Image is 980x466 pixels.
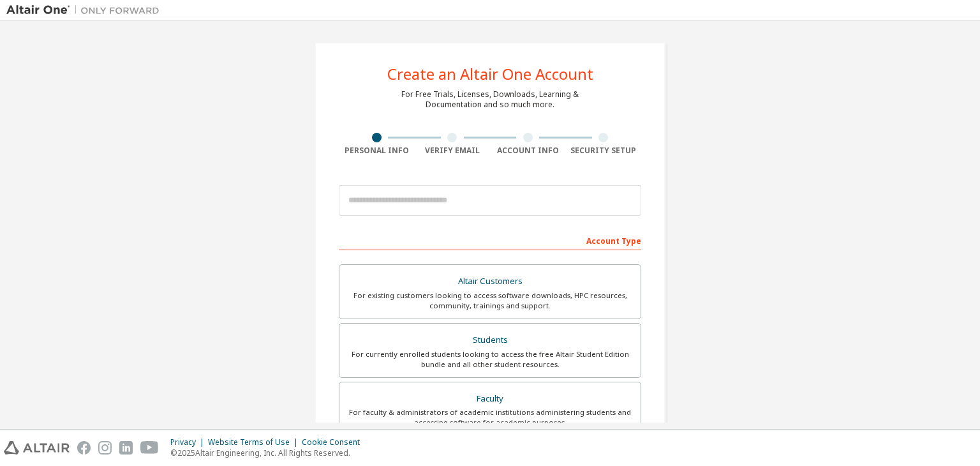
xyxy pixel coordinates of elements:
div: Faculty [347,390,633,408]
div: Students [347,331,633,349]
p: © 2025 Altair Engineering, Inc. All Rights Reserved. [170,447,367,458]
div: Cookie Consent [302,437,367,447]
img: linkedin.svg [119,441,133,455]
div: Create an Altair One Account [387,66,593,82]
div: Personal Info [339,146,415,156]
div: Account Info [490,146,566,156]
div: Privacy [170,437,208,447]
div: For faculty & administrators of academic institutions administering students and accessing softwa... [347,407,633,428]
img: instagram.svg [98,441,112,455]
div: For existing customers looking to access software downloads, HPC resources, community, trainings ... [347,290,633,311]
img: youtube.svg [140,441,159,455]
div: For currently enrolled students looking to access the free Altair Student Edition bundle and all ... [347,349,633,370]
div: Security Setup [566,146,642,156]
img: Altair One [6,4,166,17]
img: altair_logo.svg [4,441,70,455]
div: Altair Customers [347,273,633,290]
div: For Free Trials, Licenses, Downloads, Learning & Documentation and so much more. [401,89,579,110]
div: Account Type [339,230,641,250]
div: Verify Email [415,146,491,156]
img: facebook.svg [77,441,91,455]
div: Website Terms of Use [208,437,302,447]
